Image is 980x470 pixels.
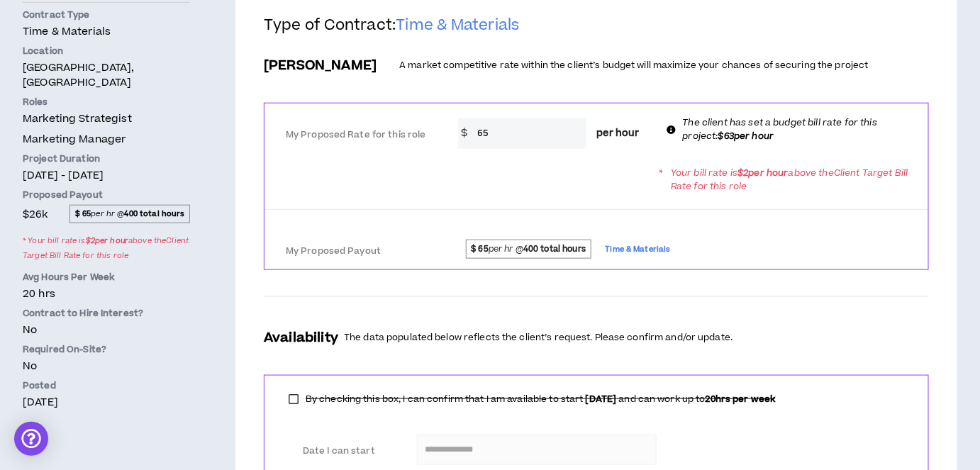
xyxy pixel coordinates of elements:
p: Your bill rate is above the Client Target Bill Rate for this role [671,167,915,194]
p: A market competitive rate within the client’s budget will maximize your chances of securing the p... [399,59,868,72]
span: per hr @ [466,240,591,258]
label: Date I can start [303,439,384,464]
strong: $ 2 per hour [86,235,128,246]
h2: Type of Contract: [264,16,929,47]
p: No [23,359,190,374]
h3: [PERSON_NAME] [264,56,377,75]
span: By checking this box, I can confirm that I am available to start and can work up to [306,393,776,405]
p: [GEOGRAPHIC_DATA], [GEOGRAPHIC_DATA] [23,60,190,90]
p: Contract Type [23,9,190,21]
div: Open Intercom Messenger [14,422,48,456]
p: No [23,323,190,337]
p: Time & Materials [23,24,190,39]
p: The client has set a budget bill rate for this project: [683,116,915,143]
p: Contract to Hire Interest? [23,307,190,320]
p: [DATE] [23,395,190,410]
label: My Proposed Payout [286,239,409,264]
p: Required On-Site? [23,343,190,356]
p: Posted [23,379,190,392]
span: per hr @ [69,205,190,223]
b: 20 hrs per week [706,393,776,405]
span: Marketing Manager [23,132,126,147]
strong: 400 total hours [523,243,586,255]
span: * Your bill rate is above the Client Target Bill Rate for this role [23,231,190,265]
strong: $ 65 [471,243,489,255]
b: $63 per hour [718,130,774,142]
span: Time & Materials [396,15,519,35]
strong: $ 2 per hour [737,167,788,179]
p: [DATE] - [DATE] [23,168,190,183]
p: Avg Hours Per Week [23,271,190,284]
span: Time & Materials [606,241,671,257]
p: Roles [23,96,190,108]
label: My Proposed Rate for this role [286,123,426,147]
p: Location [23,45,190,57]
span: per hour [597,126,640,141]
p: Proposed Payout [23,189,190,201]
strong: 400 total hours [125,208,185,219]
span: $26k [23,204,48,223]
strong: $ 65 [75,208,91,219]
span: $ [458,118,472,149]
p: Project Duration [23,152,190,165]
h3: Availability [264,328,338,347]
p: 20 hrs [23,286,190,301]
b: [DATE] [584,393,619,405]
p: The data populated below reflects the client’s request. Please confirm and/or update. [344,331,733,345]
span: Marketing Strategist [23,111,132,126]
